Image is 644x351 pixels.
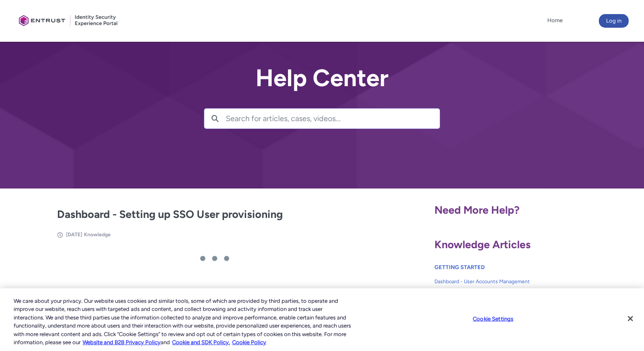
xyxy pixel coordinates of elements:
span: Knowledge Articles [434,238,531,251]
span: Dashboard - User Accounts Management [434,278,576,285]
a: Cookie Policy [232,339,266,345]
a: Home [545,14,565,27]
button: Log in [599,14,629,28]
a: More information about our cookie policy., opens in a new tab [83,339,161,345]
a: GETTING STARTED [434,264,485,270]
h2: Dashboard - Setting up SSO User provisioning [57,206,372,223]
li: Knowledge [84,231,111,238]
span: Need More Help? [434,203,520,216]
input: Search for articles, cases, videos... [226,109,440,128]
button: Cookie Settings [466,310,520,328]
div: We care about your privacy. Our website uses cookies and similar tools, some of which are provide... [14,297,354,347]
a: Cookie and SDK Policy. [172,339,230,345]
a: Dashboard - User Accounts Management [434,274,576,289]
button: Close [621,309,640,328]
h2: Help Center [204,65,440,91]
button: Search [204,109,226,128]
span: [DATE] [66,232,82,238]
